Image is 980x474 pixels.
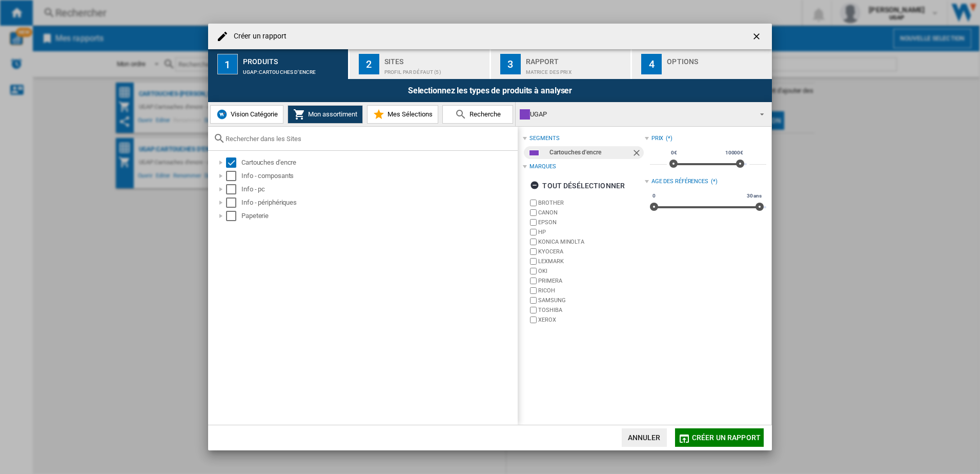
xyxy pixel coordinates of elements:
div: 1 [217,54,238,74]
span: Créer un rapport [692,433,761,442]
label: HP [538,228,644,236]
md-checkbox: Select [226,211,241,221]
label: EPSON [538,219,644,226]
div: 2 [359,54,379,74]
div: Age des références [651,177,708,186]
div: Info - périphériques [241,197,516,208]
div: UGAP [520,107,751,122]
span: 0€ [669,149,679,157]
input: brand.name [530,278,537,284]
input: brand.name [530,219,537,226]
button: Vision Catégorie [210,105,283,124]
button: 3 Rapport Matrice des prix [491,49,632,79]
span: 0 [651,192,657,200]
div: Selectionnez les types de produits à analyser [208,79,772,102]
label: LEXMARK [538,258,644,265]
span: Vision Catégorie [228,110,278,118]
input: Rechercher dans les Sites [226,135,513,143]
div: Sites [384,53,485,64]
label: CANON [538,209,644,216]
div: 3 [500,54,521,74]
div: Produits [243,53,344,64]
input: brand.name [530,268,537,274]
md-checkbox: Select [226,157,241,168]
span: 30 ans [745,192,763,200]
input: brand.name [530,248,537,255]
button: 4 Options [632,49,772,79]
label: RICOH [538,287,644,294]
button: 2 Sites Profil par défaut (5) [350,49,491,79]
label: SAMSUNG [538,297,644,304]
input: brand.name [530,258,537,265]
button: Mes Sélections [367,105,438,124]
span: Recherche [467,110,501,118]
button: Annuler [622,428,667,447]
div: Prix [651,134,664,143]
div: Cartouches d'encre [241,157,516,168]
md-checkbox: Select [226,197,241,208]
span: 10000€ [724,149,745,157]
div: Info - composants [241,171,516,181]
label: TOSHIBA [538,306,644,314]
input: brand.name [530,287,537,294]
button: 1 Produits UGAP:Cartouches d'encre [208,49,349,79]
button: Mon assortiment [288,105,363,124]
div: Profil par défaut (5) [384,64,485,75]
ng-md-icon: Retirer [631,148,644,160]
label: PRIMERA [538,277,644,285]
md-checkbox: Select [226,171,241,181]
label: BROTHER [538,199,644,207]
label: OKI [538,267,644,275]
button: tout désélectionner [527,176,628,195]
div: Rapport [526,53,627,64]
md-checkbox: Select [226,184,241,194]
div: Papeterie [241,211,516,221]
button: getI18NText('BUTTONS.CLOSE_DIALOG') [747,26,768,47]
input: brand.name [530,307,537,313]
div: Info - pc [241,184,516,194]
div: tout désélectionner [530,176,625,195]
div: UGAP:Cartouches d'encre [243,64,344,75]
div: Marques [529,163,556,171]
button: Créer un rapport [675,428,764,447]
input: brand.name [530,297,537,304]
div: Cartouches d'encre [549,146,631,159]
label: KYOCERA [538,248,644,255]
div: Options [667,53,768,64]
ng-md-icon: getI18NText('BUTTONS.CLOSE_DIALOG') [751,31,764,44]
input: brand.name [530,209,537,216]
div: Matrice des prix [526,64,627,75]
span: Mon assortiment [305,110,357,118]
input: brand.name [530,317,537,323]
img: wiser-icon-blue.png [216,108,228,121]
label: XEROX [538,316,644,324]
label: KONICA MINOLTA [538,238,644,246]
input: brand.name [530,229,537,235]
div: segments [529,134,559,143]
span: Mes Sélections [385,110,433,118]
div: 4 [641,54,662,74]
h4: Créer un rapport [229,31,287,42]
button: Recherche [442,105,513,124]
input: brand.name [530,200,537,206]
input: brand.name [530,239,537,245]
